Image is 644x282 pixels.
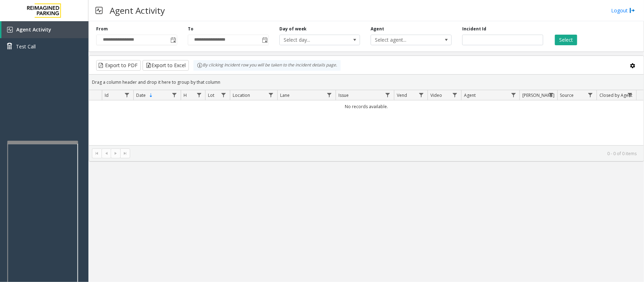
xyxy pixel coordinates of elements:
[96,60,141,71] button: Export to PDF
[16,26,51,33] span: Agent Activity
[148,93,154,98] span: Sortable
[7,27,13,33] img: 'icon'
[450,90,460,100] a: Video Filter Menu
[208,92,215,98] span: Lot
[555,35,577,45] button: Select
[197,63,203,68] img: infoIcon.svg
[105,92,109,98] span: Id
[338,92,349,98] span: Issue
[143,60,189,71] button: Export to Excel
[184,92,187,98] span: H
[89,90,644,145] div: Data table
[523,92,555,98] span: [PERSON_NAME]
[325,90,334,100] a: Lane Filter Menu
[261,35,268,45] span: Toggle popup
[95,2,103,19] img: pageIcon
[122,90,132,100] a: Id Filter Menu
[630,7,635,14] img: logout
[546,90,556,100] a: Parker Filter Menu
[193,60,341,71] div: By clicking Incident row you will be taken to the incident details page.
[194,90,204,100] a: H Filter Menu
[279,26,307,32] label: Day of week
[462,26,486,32] label: Incident Id
[280,35,344,45] span: Select day...
[397,92,407,98] span: Vend
[233,92,250,98] span: Location
[417,90,426,100] a: Vend Filter Menu
[134,151,637,157] kendo-pager-info: 0 - 0 of 0 items
[586,90,595,100] a: Source Filter Menu
[106,2,168,19] h3: Agent Activity
[383,90,393,100] a: Issue Filter Menu
[89,100,644,113] td: No records available.
[509,90,518,100] a: Agent Filter Menu
[464,92,476,98] span: Agent
[1,21,88,38] a: Agent Activity
[96,26,108,32] label: From
[188,26,193,32] label: To
[266,90,276,100] a: Location Filter Menu
[371,35,435,45] span: Select agent...
[136,92,146,98] span: Date
[89,76,644,88] div: Drag a column header and drop it here to group by that column
[169,35,177,45] span: Toggle popup
[611,7,635,14] a: Logout
[16,43,36,50] span: Test Call
[371,26,384,32] label: Agent
[560,92,574,98] span: Source
[219,90,228,100] a: Lot Filter Menu
[170,90,179,100] a: Date Filter Menu
[430,92,442,98] span: Video
[625,90,635,100] a: Closed by Agent Filter Menu
[599,92,632,98] span: Closed by Agent
[280,92,290,98] span: Lane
